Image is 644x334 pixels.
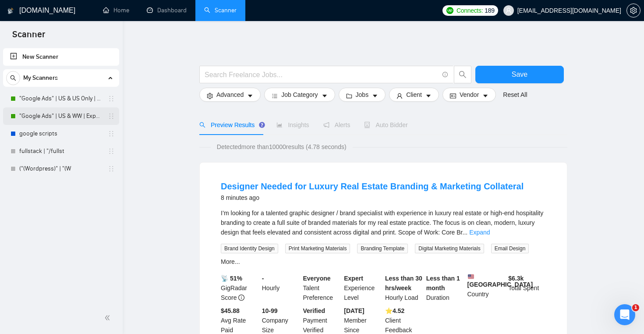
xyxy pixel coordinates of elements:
div: Duration [425,274,466,302]
a: "Google Ads" | US & US Only | Expert [19,90,103,107]
iframe: Intercom live chat [614,304,635,325]
img: 🇺🇸 [468,274,474,280]
li: My Scanners [3,69,119,178]
span: caret-down [322,92,328,99]
span: search [199,122,205,128]
button: settingAdvancedcaret-down [199,88,261,102]
b: Verified [303,307,326,314]
a: ("(Wordpress)" | "(W [19,160,103,178]
span: user [396,92,403,99]
span: notification [323,122,329,128]
span: robot [364,122,370,128]
b: Less than 30 hrs/week [385,275,422,291]
a: homeHome [103,7,129,14]
span: caret-down [372,92,378,99]
b: [GEOGRAPHIC_DATA] [467,274,533,288]
a: dashboardDashboard [147,7,187,14]
span: caret-down [425,92,432,99]
span: Vendor [460,90,479,99]
button: Save [475,66,564,83]
a: "Google Ads" | US & WW | Expert [19,107,103,125]
span: Branding Template [357,244,408,253]
span: holder [108,95,115,102]
div: GigRadar Score [219,274,260,302]
span: 1 [632,304,639,311]
span: Advanced [216,90,244,99]
span: Print Marketing Materials [285,244,350,253]
span: Email Design [491,244,529,253]
a: New Scanner [10,48,112,66]
b: 10-99 [262,307,278,314]
span: holder [108,130,115,137]
span: Detected more than 10000 results (4.78 seconds) [211,142,353,152]
span: double-left [104,313,113,322]
div: Hourly [260,274,301,302]
span: area-chart [276,122,283,128]
button: folderJobscaret-down [339,88,386,102]
span: I’m looking for a talented graphic designer / brand specialist with experience in luxury real est... [221,210,543,236]
input: Search Freelance Jobs... [205,69,439,80]
b: ⭐️ 4.52 [385,307,404,314]
span: setting [627,7,640,14]
span: holder [108,113,115,120]
a: setting [626,7,640,14]
button: search [6,71,20,85]
span: caret-down [247,92,253,99]
a: Expand [469,229,490,236]
span: holder [108,148,115,155]
span: Digital Marketing Materials [415,244,484,253]
div: Hourly Load [383,274,425,302]
button: setting [626,4,640,18]
b: - [262,275,264,282]
button: userClientcaret-down [389,88,439,102]
button: barsJob Categorycaret-down [264,88,335,102]
img: logo [7,4,14,18]
a: Reset All [503,90,527,99]
b: $ 6.3k [508,275,524,282]
div: 8 minutes ago [221,192,524,203]
span: search [454,71,471,78]
div: I’m looking for a talented graphic designer / brand specialist with experience in luxury real est... [221,208,546,237]
span: idcard [450,92,456,99]
span: setting [207,92,213,99]
a: google scripts [19,125,103,142]
span: Job Category [281,90,318,99]
span: user [506,7,512,14]
b: [DATE] [344,307,364,314]
span: Connects: [456,6,483,15]
div: Talent Preference [301,274,343,302]
span: bars [272,92,278,99]
span: Preview Results [199,121,262,128]
span: search [7,75,20,81]
span: Insights [276,121,309,128]
span: Scanner [5,28,52,46]
a: searchScanner [204,7,237,14]
b: 📡 51% [221,275,242,282]
div: Experience Level [342,274,383,302]
div: Total Spent [506,274,548,302]
b: Everyone [303,275,331,282]
span: folder [346,92,352,99]
span: Brand Identity Design [221,244,278,253]
span: caret-down [482,92,488,99]
span: ... [463,229,468,236]
span: Jobs [356,90,369,99]
span: Auto Bidder [364,121,407,128]
span: Save [512,69,527,80]
div: Tooltip anchor [258,121,266,129]
span: Alerts [323,121,350,128]
a: fullstack | "/fullst [19,142,103,160]
div: Country [466,274,507,302]
img: upwork-logo.png [446,7,453,14]
span: 189 [485,6,494,15]
span: info-circle [238,295,244,301]
b: Expert [344,275,363,282]
b: $45.88 [221,307,240,314]
span: holder [108,165,115,172]
b: Less than 1 month [426,275,460,291]
button: idcardVendorcaret-down [442,88,496,102]
span: My Scanners [23,69,58,87]
span: info-circle [442,72,448,78]
a: More... [221,258,240,265]
a: Designer Needed for Luxury Real Estate Branding & Marketing Collateral [221,181,524,191]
